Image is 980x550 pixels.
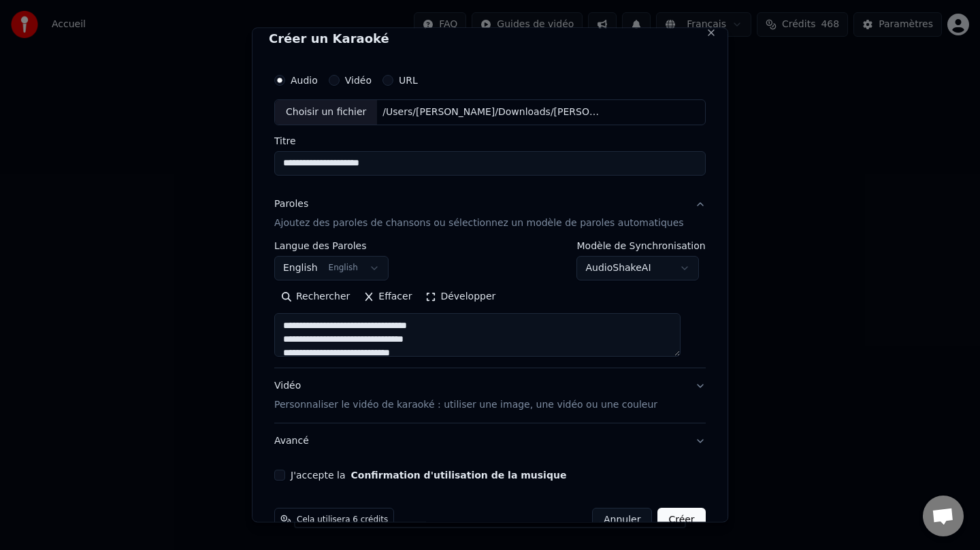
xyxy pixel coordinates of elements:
[345,76,372,85] label: Vidéo
[399,76,418,85] label: URL
[275,100,377,125] div: Choisir un fichier
[291,470,566,480] label: J'accepte la
[378,106,609,119] div: /Users/[PERSON_NAME]/Downloads/[PERSON_NAME].m4a
[274,136,706,146] label: Titre
[274,197,308,211] div: Paroles
[274,241,389,250] label: Langue des Paroles
[592,508,652,532] button: Annuler
[274,216,684,230] p: Ajoutez des paroles de chansons ou sélectionnez un modèle de paroles automatiques
[357,286,419,308] button: Effacer
[658,508,706,532] button: Créer
[274,241,706,368] div: ParolesAjoutez des paroles de chansons ou sélectionnez un modèle de paroles automatiques
[297,515,388,525] span: Cela utilisera 6 crédits
[274,398,657,412] p: Personnaliser le vidéo de karaoké : utiliser une image, une vidéo ou une couleur
[274,379,657,412] div: Vidéo
[274,286,357,308] button: Rechercher
[269,33,711,45] h2: Créer un Karaoké
[351,470,567,480] button: J'accepte la
[577,241,706,250] label: Modèle de Synchronisation
[274,368,706,423] button: VidéoPersonnaliser le vidéo de karaoké : utiliser une image, une vidéo ou une couleur
[274,187,706,241] button: ParolesAjoutez des paroles de chansons ou sélectionnez un modèle de paroles automatiques
[291,76,318,85] label: Audio
[419,286,503,308] button: Développer
[274,423,706,459] button: Avancé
